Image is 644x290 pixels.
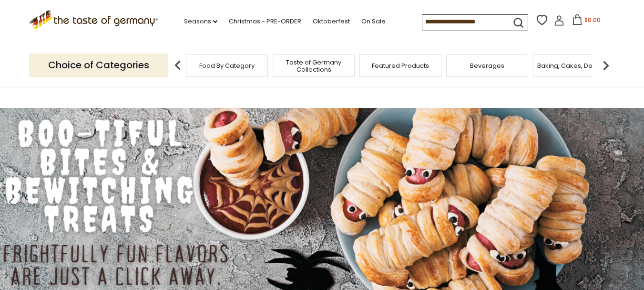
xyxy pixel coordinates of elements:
[199,62,255,69] a: Food By Category
[566,14,607,29] button: $0.00
[313,16,350,27] a: Oktoberfest
[596,56,615,75] img: next arrow
[229,16,301,27] a: Christmas - PRE-ORDER
[361,16,386,27] a: On Sale
[537,62,611,69] a: Baking, Cakes, Desserts
[29,54,168,77] p: Choice of Categories
[372,62,429,69] a: Featured Products
[584,16,601,24] span: $0.00
[168,56,187,75] img: previous arrow
[470,62,504,69] a: Beverages
[276,59,352,73] a: Taste of Germany Collections
[184,16,217,27] a: Seasons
